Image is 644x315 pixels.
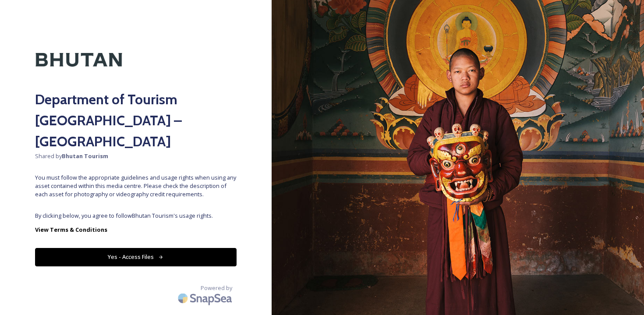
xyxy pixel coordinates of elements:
span: You must follow the appropriate guidelines and usage rights when using any asset contained within... [35,173,237,199]
a: View Terms & Conditions [35,224,237,235]
span: Powered by [201,284,232,292]
strong: Bhutan Tourism [62,152,108,160]
img: Kingdom-of-Bhutan-Logo.png [35,35,123,85]
h2: Department of Tourism [GEOGRAPHIC_DATA] – [GEOGRAPHIC_DATA] [35,89,237,152]
strong: View Terms & Conditions [35,226,107,234]
img: SnapSea Logo [175,288,237,308]
span: By clicking below, you agree to follow Bhutan Tourism 's usage rights. [35,212,237,220]
button: Yes - Access Files [35,248,237,266]
span: Shared by [35,152,237,160]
